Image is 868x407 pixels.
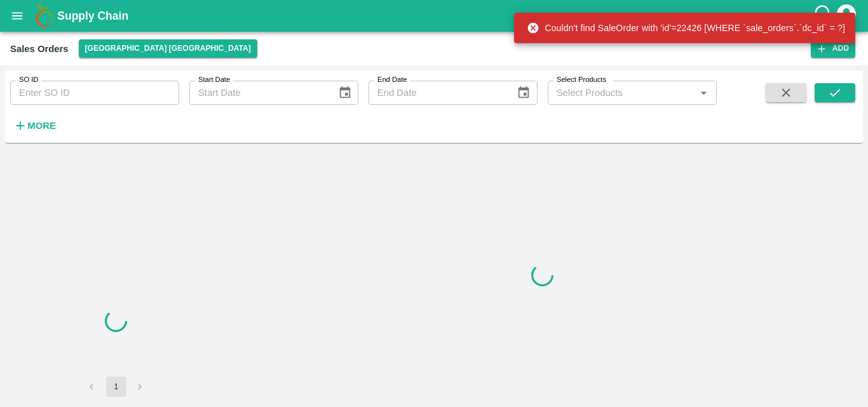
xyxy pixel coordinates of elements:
[79,39,257,58] button: Select DC
[835,3,858,29] div: account of current user
[10,41,69,57] div: Sales Orders
[10,115,59,137] button: More
[3,1,32,30] button: open drawer
[106,377,126,397] button: page 1
[333,81,357,105] button: Choose date
[695,84,712,101] button: Open
[10,81,179,105] input: Enter SO ID
[198,75,230,85] label: Start Date
[811,39,855,58] button: Add
[527,17,845,39] div: Couldn't find SaleOrder with 'id'=22426 [WHERE `sale_orders`.`dc_id` = ?]
[27,121,56,131] strong: More
[377,75,407,85] label: End Date
[813,4,835,27] div: customer-support
[557,75,606,85] label: Select Products
[512,81,536,105] button: Choose date
[19,75,38,85] label: SO ID
[369,81,507,105] input: End Date
[32,3,57,29] img: logo
[552,84,692,101] input: Select Products
[80,377,153,397] nav: pagination navigation
[57,7,813,25] a: Supply Chain
[57,10,128,22] b: Supply Chain
[189,81,328,105] input: Start Date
